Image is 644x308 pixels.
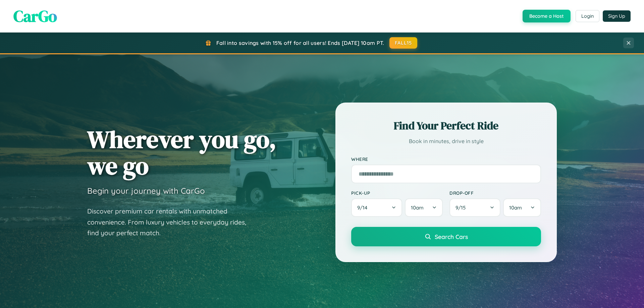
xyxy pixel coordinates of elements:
[449,198,500,217] button: 9/15
[405,198,443,217] button: 10am
[411,204,424,211] span: 10am
[603,10,631,22] button: Sign Up
[351,190,443,196] label: Pick-up
[357,204,371,211] span: 9 / 14
[509,204,522,211] span: 10am
[503,198,541,217] button: 10am
[389,37,418,49] button: FALL15
[351,136,541,146] p: Book in minutes, drive in style
[351,156,541,162] label: Where
[435,233,468,240] span: Search Cars
[455,204,469,211] span: 9 / 15
[87,206,255,239] p: Discover premium car rentals with unmatched convenience. From luxury vehicles to everyday rides, ...
[87,126,276,179] h1: Wherever you go, we go
[449,190,541,196] label: Drop-off
[13,5,57,27] span: CarGo
[523,10,571,22] button: Become a Host
[351,227,541,246] button: Search Cars
[351,198,402,217] button: 9/14
[576,10,599,22] button: Login
[351,118,541,133] h2: Find Your Perfect Ride
[87,186,205,196] h3: Begin your journey with CarGo
[216,40,384,46] span: Fall into savings with 15% off for all users! Ends [DATE] 10am PT.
